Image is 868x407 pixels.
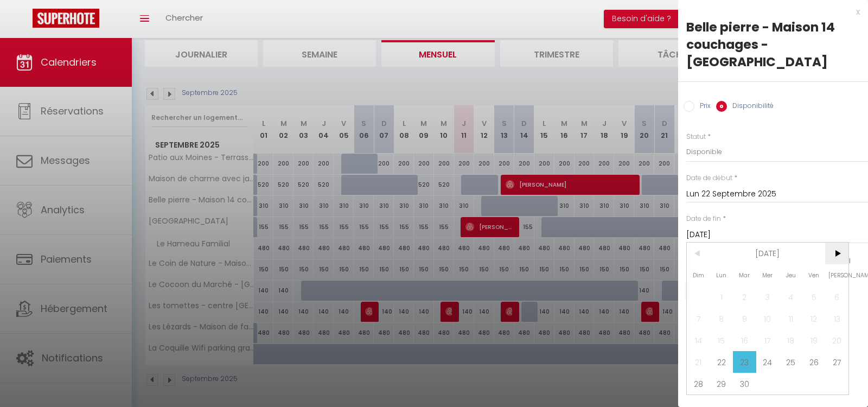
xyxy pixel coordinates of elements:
span: Mer [756,264,780,286]
span: Dim [687,264,710,286]
span: 11 [779,308,802,329]
span: 29 [710,373,733,395]
span: [PERSON_NAME] [825,264,848,286]
span: 25 [779,351,802,373]
span: 17 [756,329,780,351]
span: 14 [687,329,710,351]
span: 10 [756,308,780,329]
span: 26 [802,351,826,373]
span: 4 [779,286,802,308]
span: 2 [733,286,756,308]
span: 6 [825,286,848,308]
label: Date de fin [686,214,721,224]
span: Lun [710,264,733,286]
span: 1 [710,286,733,308]
span: 18 [779,329,802,351]
button: Ouvrir le widget de chat LiveChat [9,4,41,37]
span: < [687,243,710,264]
span: 30 [733,373,756,395]
span: 15 [710,329,733,351]
span: Ven [802,264,826,286]
span: 13 [825,308,848,329]
label: Disponibilité [727,101,774,113]
span: 24 [756,351,780,373]
span: 5 [802,286,826,308]
span: 21 [687,351,710,373]
span: 20 [825,329,848,351]
span: 12 [802,308,826,329]
span: 27 [825,351,848,373]
div: Belle pierre - Maison 14 couchages - [GEOGRAPHIC_DATA] [686,18,860,71]
span: 28 [687,373,710,395]
label: Statut [686,132,706,142]
span: 9 [733,308,756,329]
span: 23 [733,351,756,373]
span: 7 [687,308,710,329]
span: [DATE] [710,243,826,264]
label: Date de début [686,173,732,183]
div: x [678,5,860,18]
span: 22 [710,351,733,373]
span: Mar [733,264,756,286]
span: 19 [802,329,826,351]
span: 16 [733,329,756,351]
span: 3 [756,286,780,308]
span: > [825,243,848,264]
span: 8 [710,308,733,329]
span: Jeu [779,264,802,286]
label: Prix [694,101,711,113]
